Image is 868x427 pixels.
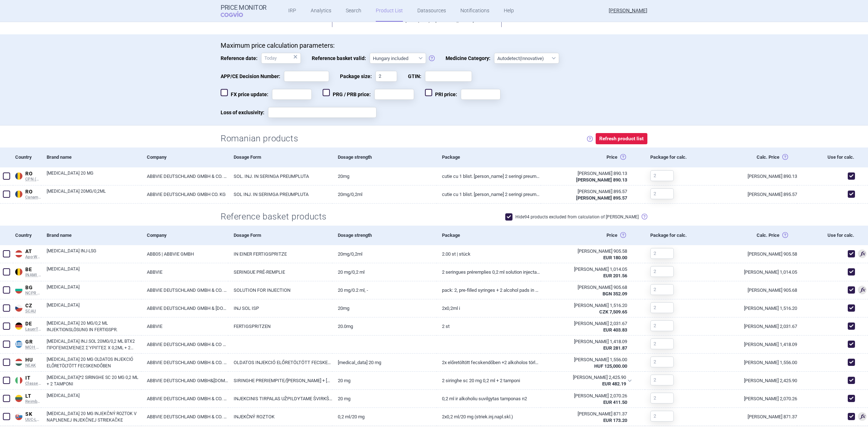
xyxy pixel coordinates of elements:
div: Dosage strength [332,226,437,245]
a: [PERSON_NAME] 1,556.00 [714,354,797,371]
span: COGVIO [221,11,253,17]
div: Dosage strength [332,148,437,167]
span: Used for calculation [858,249,867,258]
div: [PERSON_NAME] 890.13 [546,170,627,177]
a: INJ SOL ISP [228,299,332,317]
span: FX price update: [221,89,272,100]
div: [PERSON_NAME] 2,070.26 [546,393,627,399]
a: ABBVIE DEUTSCHLAND GMBH & CO. KG [141,167,228,185]
span: PRI price: [425,89,461,100]
div: [PERSON_NAME] 2,031.67 [546,320,627,327]
a: ABBVIE DEUTSCHLAND GMBH & CO. KG , [GEOGRAPHIC_DATA] [141,390,228,407]
a: 2 seringues préremplies 0,2 mL solution injectable, 100 mg/mL [437,263,541,281]
a: GRGRMOH PS [13,337,41,350]
label: Hide 94 products excluded from calculation of [PERSON_NAME] [505,213,639,221]
span: SK [25,411,41,418]
div: Brand name [41,148,141,167]
span: GTIN: [408,71,425,82]
div: [PERSON_NAME] 1,556.00 [546,356,627,363]
span: APP/CE Decision Number: [221,71,284,82]
a: FERTIGSPRITZEN [228,317,332,335]
a: ABB05 | ABBVIE GMBH [141,245,228,263]
a: [MEDICAL_DATA] INJ.SOL 20MG/0,2 ML BTX2 ΠΡΟΓΕΜΙΣΜΈΝΕΣ ΣΎΡΙΓΓΕΣ X 0,2ML + 2 ΕΠΙΘΈΜΑΤΑ ΑΛΚΟΌΛΗΣ [47,338,141,351]
span: BE [25,266,41,273]
div: Package [437,226,541,245]
div: [PERSON_NAME] 895.57 [546,188,627,195]
div: [PERSON_NAME] 1,418.09 [546,338,627,345]
a: 2 siringhe SC 20 mg 0,2 ml + 2 tamponi [437,372,541,389]
div: Price [541,148,645,167]
img: Italy [15,377,22,384]
a: BGBGNCPR PRIL [13,283,41,296]
input: 2 [650,393,674,403]
div: Country [13,226,41,245]
img: Slovakia [15,413,22,420]
img: Romania [15,191,22,198]
a: SERINGUE PRÉ-REMPLIE [228,263,332,281]
img: Czech Republic [15,304,22,312]
a: OLDATOS INJEKCIÓ ELŐRETÖLTÖTT FECSKENDŐBEN [228,354,332,371]
a: [MEDICAL_DATA] 20 mg [332,354,437,371]
div: × [293,53,298,61]
a: [PERSON_NAME] 890.13 [714,167,797,185]
input: FX price update: [272,89,312,100]
div: Calc. Price [714,148,797,167]
span: RO [25,189,41,195]
span: Canamed ([DOMAIN_NAME] - Canamed Annex 1) [25,195,41,200]
span: PRG / PRB price: [323,89,374,100]
a: 20mg [332,167,437,185]
span: Medicine Category: [446,53,494,64]
a: [MEDICAL_DATA] 20 MG [47,170,141,183]
a: ABBVIE DEUTSCHLAND GMBH CO. KG [141,185,228,203]
a: ABBVIE DEUTSCHLAND GMBH & CO KG, [GEOGRAPHIC_DATA], [GEOGRAPHIC_DATA] [141,336,228,353]
span: CPN (MoH) [25,177,41,182]
input: PRG / PRB price: [374,89,414,100]
a: [PERSON_NAME] 2,031.67 [714,317,797,335]
a: 20MG [332,299,437,317]
a: Price MonitorCOGVIO [221,4,267,18]
span: Classe H, AIFA [25,381,41,386]
a: 2.00 ST | Stück [437,245,541,263]
input: Package size: [375,71,397,82]
input: 2 [650,375,674,385]
span: LauerTaxe CGM [25,327,41,332]
span: Used for calculation [858,412,867,421]
span: AT [25,248,41,255]
img: Hungary [15,359,22,366]
input: Reference date:× [261,53,301,64]
span: NEAK [25,363,41,368]
a: 20MG/0,2ML [332,245,437,263]
a: BEBEINAMI RPS [13,265,41,278]
select: Reference basket valid: [370,53,426,64]
a: 20 mg/0,2 mL [332,263,437,281]
strong: EUR 411.50 [603,400,627,405]
div: [PERSON_NAME] 2,425.90EUR 482.19 [541,372,636,390]
a: SIRINGHE PRERIEMPITE/[PERSON_NAME] + [PERSON_NAME] [228,372,332,389]
div: [PERSON_NAME] 1,014.05 [546,266,627,273]
a: ABBVIE [141,317,228,335]
span: GR [25,339,41,345]
input: 2 [650,320,674,331]
div: Package for calc. [645,148,714,167]
strong: EUR 281.87 [603,345,627,351]
a: 2x0,2 ml/20 mg (striek.inj.napl.skl.) [437,408,541,426]
input: 2 [650,302,674,313]
span: INAMI RPS [25,273,41,278]
a: Cutie cu 1 blist. [PERSON_NAME] 2 seringi preumplute (0,2 ml solutie sterila) si doua tampoane cu... [437,167,541,185]
input: 2 [650,356,674,367]
a: ABBVIE [141,263,228,281]
strong: CZK 7,509.65 [599,309,627,315]
a: SOL INJ. IN SERIΜGA PREUMPLUTA [228,185,332,203]
a: ROROCanamed ([DOMAIN_NAME] - Canamed Annex 1) [13,187,41,200]
a: LTLTReimbursed list [13,392,41,404]
h2: Romanian products [221,133,298,145]
div: Company [141,226,228,245]
a: [MEDICAL_DATA] [47,392,141,405]
span: DE [25,321,41,327]
a: 20mg/0,2ml [332,185,437,203]
div: [PERSON_NAME] 905.68 [546,284,627,291]
a: [MEDICAL_DATA] [47,284,141,297]
span: NCPR PRIL [25,291,41,296]
a: DEDELauerTaxe CGM [13,319,41,332]
a: [MEDICAL_DATA] [47,266,141,279]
